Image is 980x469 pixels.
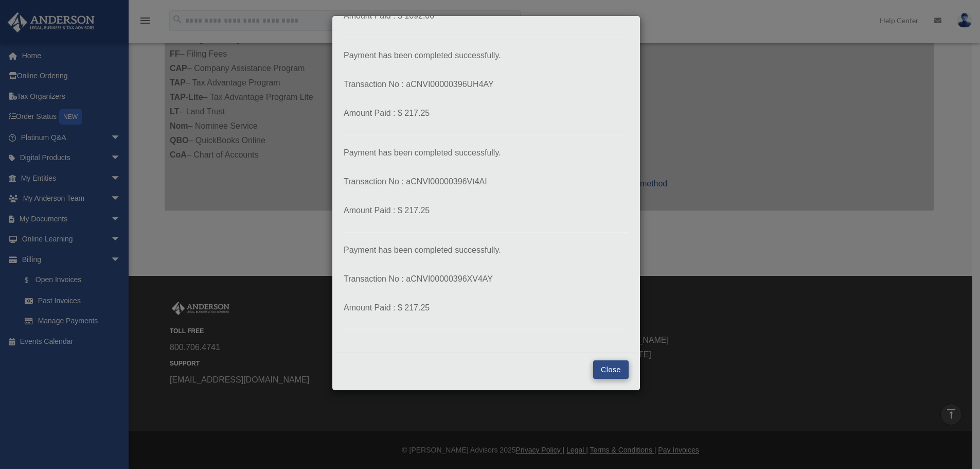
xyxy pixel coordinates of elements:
p: Transaction No : aCNVI00000396UH4AY [344,77,629,92]
p: Amount Paid : $ 1092.00 [344,9,629,23]
button: Close [593,360,629,379]
p: Transaction No : aCNVI00000396XV4AY [344,272,629,286]
p: Payment has been completed successfully. [344,48,629,63]
p: Amount Paid : $ 217.25 [344,301,629,315]
p: Payment has been completed successfully. [344,243,629,257]
p: Transaction No : aCNVI00000396Vt4AI [344,175,629,189]
p: Amount Paid : $ 217.25 [344,106,629,120]
p: Amount Paid : $ 217.25 [344,203,629,218]
p: Payment has been completed successfully. [344,146,629,160]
